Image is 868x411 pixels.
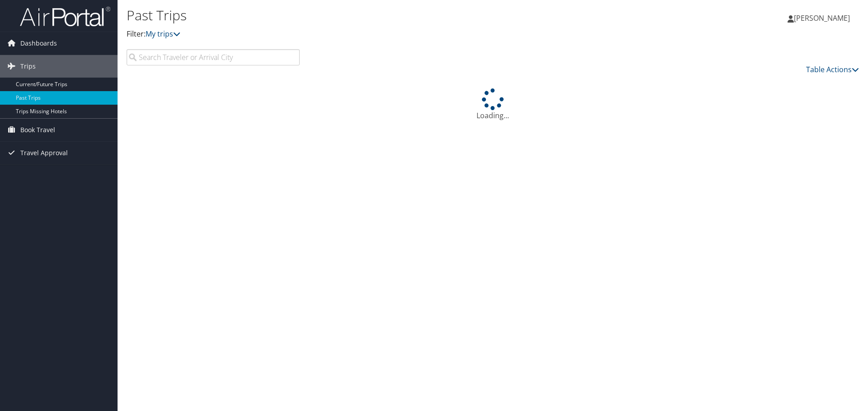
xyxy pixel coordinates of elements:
[20,6,110,27] img: airportal-logo.png
[794,13,850,23] span: [PERSON_NAME]
[20,55,36,78] span: Trips
[127,6,615,25] h1: Past Trips
[20,119,55,141] span: Book Travel
[127,28,615,40] p: Filter:
[127,49,300,65] input: Search Traveler or Arrival City
[127,88,859,121] div: Loading...
[20,142,68,164] span: Travel Approval
[788,5,859,32] a: [PERSON_NAME]
[806,65,859,74] a: Table Actions
[20,32,57,55] span: Dashboards
[146,29,180,39] a: My trips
